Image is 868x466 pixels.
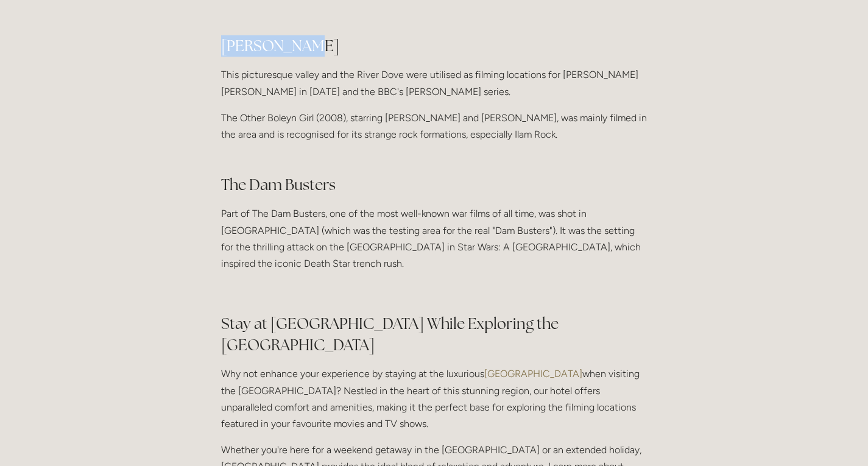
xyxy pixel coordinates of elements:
p: Part of The Dam Busters, one of the most well-known war films of all time, was shot in [GEOGRAPHI... [221,205,647,272]
h2: The Dam Busters [221,174,647,196]
h2: Stay at [GEOGRAPHIC_DATA] While Exploring the [GEOGRAPHIC_DATA] [221,313,647,356]
h2: [PERSON_NAME] [221,35,647,57]
p: The Other Boleyn Girl (2008), starring [PERSON_NAME] and [PERSON_NAME], was mainly filmed in the ... [221,110,647,160]
a: [GEOGRAPHIC_DATA] [484,368,582,380]
p: This picturesque valley and the River Dove were utilised as filming locations for [PERSON_NAME] [... [221,66,647,99]
p: Why not enhance your experience by staying at the luxurious when visiting the [GEOGRAPHIC_DATA]? ... [221,365,647,432]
